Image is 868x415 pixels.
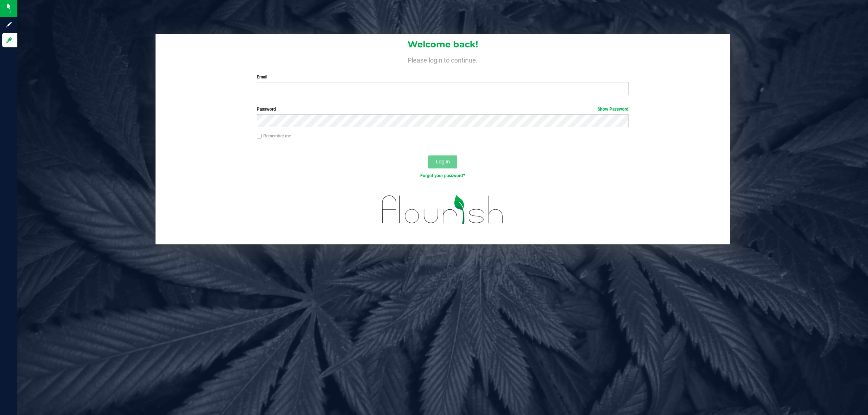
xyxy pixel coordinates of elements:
span: Password [257,107,276,112]
h1: Welcome back! [156,40,730,49]
input: Remember me [257,134,262,139]
img: flourish_logo.svg [371,187,515,233]
label: Email [257,74,629,80]
a: Forgot your password? [420,173,465,178]
button: Log In [428,155,457,168]
inline-svg: Log in [5,37,13,44]
span: Log In [436,159,450,164]
a: Show Password [597,107,629,112]
inline-svg: Sign up [5,21,13,28]
h4: Please login to continue. [156,55,730,64]
label: Remember me [257,133,291,139]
